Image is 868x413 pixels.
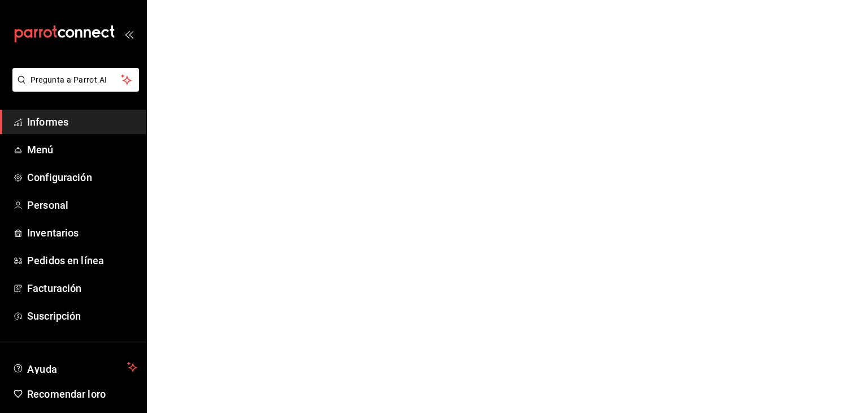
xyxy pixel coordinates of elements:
font: Menú [27,144,54,156]
font: Pedidos en línea [27,255,104,266]
button: abrir_cajón_menú [124,29,133,38]
font: Personal [27,199,68,211]
font: Configuración [27,171,92,183]
font: Suscripción [27,310,81,322]
font: Recomendar loro [27,388,106,400]
a: Pregunta a Parrot AI [8,82,139,94]
font: Informes [27,116,68,128]
font: Ayuda [27,363,58,375]
font: Inventarios [27,227,79,239]
font: Facturación [27,282,81,294]
font: Pregunta a Parrot AI [31,75,107,84]
button: Pregunta a Parrot AI [12,68,139,92]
